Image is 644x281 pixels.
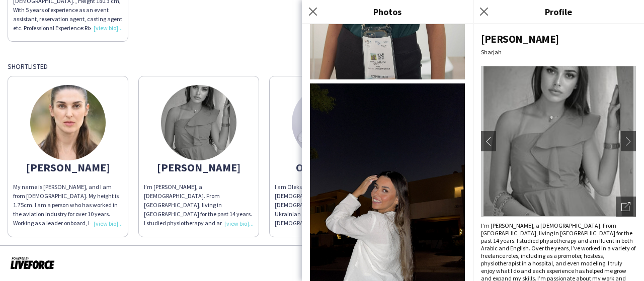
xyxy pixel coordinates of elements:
div: I’m [PERSON_NAME], a [DEMOGRAPHIC_DATA]. From [GEOGRAPHIC_DATA], living in [GEOGRAPHIC_DATA] for ... [144,182,254,228]
div: My name is [PERSON_NAME], and I am from [DEMOGRAPHIC_DATA]. My height is 1.75cm. I am a person wh... [13,182,123,228]
img: Crew avatar or photo [481,66,636,217]
img: thumb-66dc0e5ce1933.jpg [30,85,106,160]
h3: Photos [302,5,473,18]
img: Powered by Liveforce [10,256,55,270]
div: I am Oleksandryna Bezrodnaia, born on [DEMOGRAPHIC_DATA]. I am [DEMOGRAPHIC_DATA] and I speak Ukr... [275,182,384,228]
img: thumb-6470954d7bde5.jpeg [161,85,236,160]
div: [PERSON_NAME] [481,32,636,46]
div: Open photos pop-in [616,197,636,217]
h3: Profile [473,5,644,18]
div: Oleksandryna [275,163,384,172]
div: Shortlisted [8,62,636,71]
div: [PERSON_NAME] [13,163,123,172]
div: [PERSON_NAME] [144,163,254,172]
img: thumb-662b7dc40f52e.jpeg [292,85,367,160]
div: Sharjah [481,48,636,56]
